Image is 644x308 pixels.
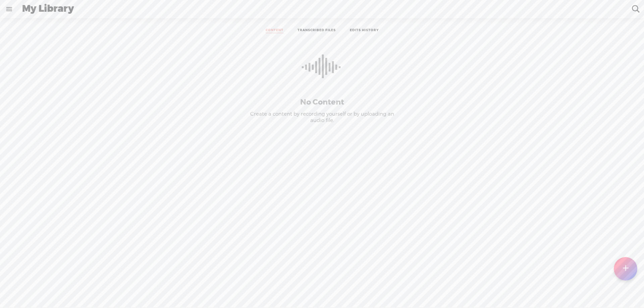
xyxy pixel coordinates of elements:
div: My Library [17,0,627,18]
a: CONTENT [266,28,283,33]
p: No Content [245,98,399,107]
a: TRANSCRIBED FILES [298,28,336,33]
a: EDITS HISTORY [350,28,379,33]
div: Create a content by recording yourself or by uploading an audio file. [249,111,395,124]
